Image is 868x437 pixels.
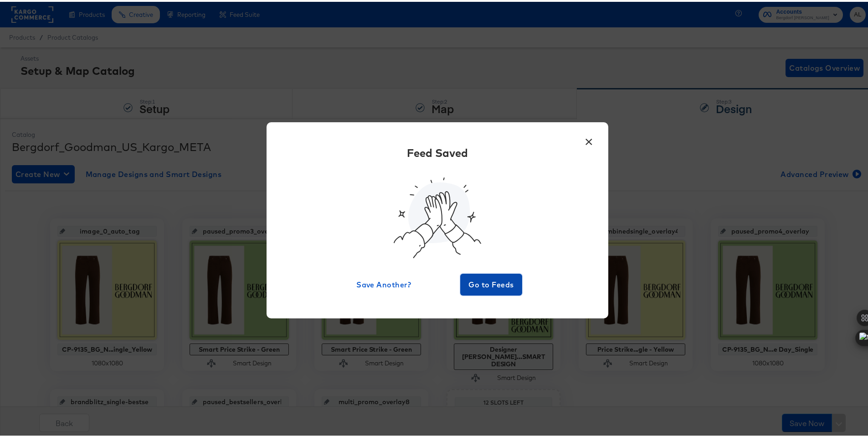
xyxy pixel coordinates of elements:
button: × [580,130,597,146]
span: Save Another? [356,276,411,289]
button: Save Another? [353,272,415,294]
div: Feed Saved [407,143,468,159]
button: Go to Feeds [460,272,522,294]
span: Go to Feeds [464,276,519,289]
